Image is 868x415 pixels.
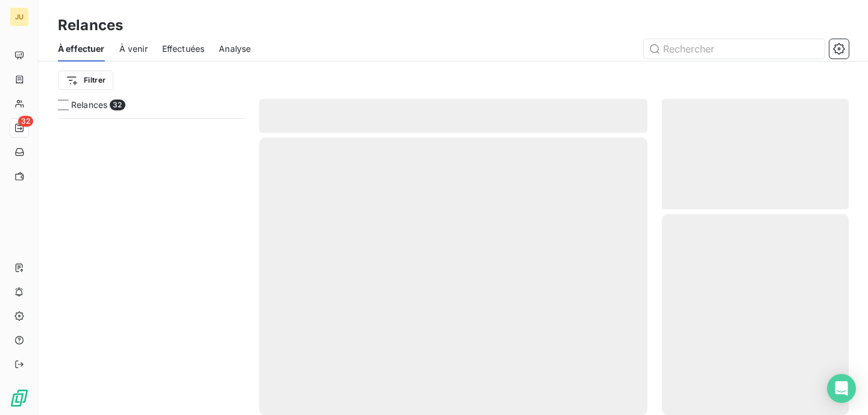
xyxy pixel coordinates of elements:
span: Effectuées [162,43,205,55]
input: Rechercher [644,39,825,59]
span: Relances [71,99,107,111]
div: grid [58,118,245,415]
span: 32 [18,116,33,127]
div: JU [10,7,29,27]
img: Logo LeanPay [10,388,29,408]
button: Filtrer [58,71,113,90]
span: À venir [119,43,148,55]
span: 32 [110,100,125,110]
h3: Relances [58,14,123,36]
span: À effectuer [58,43,105,55]
div: Open Intercom Messenger [827,374,856,403]
span: Analyse [219,43,251,55]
